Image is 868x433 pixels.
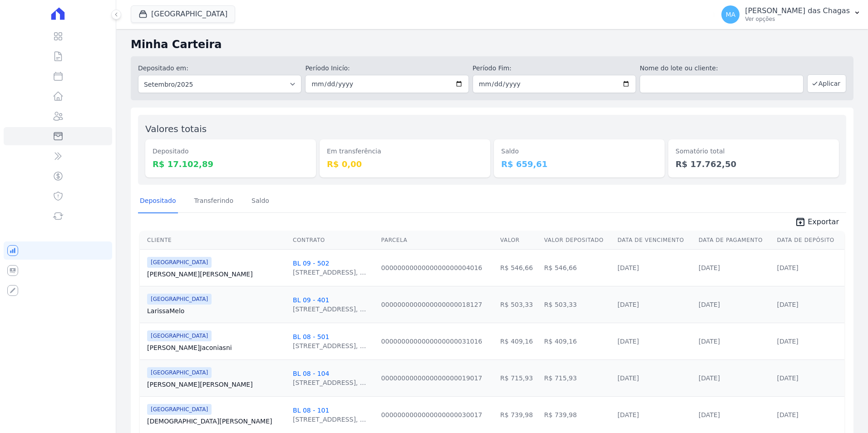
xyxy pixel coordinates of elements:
[381,301,483,308] a: 0000000000000000000018127
[192,190,236,213] a: Transferindo
[617,301,639,308] a: [DATE]
[289,231,378,250] th: Contrato
[138,190,178,213] a: Depositado
[153,147,309,156] dt: Depositado
[676,158,832,170] dd: R$ 17.762,50
[777,301,798,308] a: [DATE]
[777,338,798,345] a: [DATE]
[541,286,614,323] td: R$ 503,33
[145,123,207,134] label: Valores totais
[131,36,853,53] h2: Minha Carteira
[293,333,329,340] a: BL 08 - 501
[541,396,614,433] td: R$ 739,98
[381,411,483,418] a: 0000000000000000000030017
[777,374,798,382] a: [DATE]
[541,231,614,250] th: Valor Depositado
[147,330,212,341] span: [GEOGRAPHIC_DATA]
[381,264,483,271] a: 0000000000000000000004016
[541,249,614,286] td: R$ 546,66
[293,407,329,414] a: BL 08 - 101
[293,378,366,387] div: [STREET_ADDRESS], ...
[695,231,774,250] th: Data de Pagamento
[147,417,286,426] a: [DEMOGRAPHIC_DATA][PERSON_NAME]
[147,343,286,352] a: [PERSON_NAME]Jaconiasni
[699,301,720,308] a: [DATE]
[147,367,212,378] span: [GEOGRAPHIC_DATA]
[147,270,286,279] a: [PERSON_NAME][PERSON_NAME]
[617,338,639,345] a: [DATE]
[497,396,541,433] td: R$ 739,98
[676,147,832,156] dt: Somatório total
[138,64,188,72] label: Depositado em:
[293,296,329,304] a: BL 09 - 401
[745,6,850,15] p: [PERSON_NAME] das Chagas
[541,323,614,359] td: R$ 409,16
[473,64,636,73] label: Período Fim:
[773,231,844,250] th: Data de Depósito
[808,216,839,227] span: Exportar
[699,264,720,271] a: [DATE]
[699,374,720,382] a: [DATE]
[777,264,798,271] a: [DATE]
[699,411,720,418] a: [DATE]
[807,74,846,93] button: Aplicar
[725,11,735,18] span: MA
[147,380,286,389] a: [PERSON_NAME][PERSON_NAME]
[501,147,657,156] dt: Saldo
[640,64,803,73] label: Nome do lote ou cliente:
[497,231,541,250] th: Valor
[293,305,366,314] div: [STREET_ADDRESS], ...
[327,158,483,170] dd: R$ 0,00
[381,374,483,382] a: 0000000000000000000019017
[147,294,212,305] span: [GEOGRAPHIC_DATA]
[617,264,639,271] a: [DATE]
[305,64,469,73] label: Período Inicío:
[293,268,366,277] div: [STREET_ADDRESS], ...
[153,158,309,170] dd: R$ 17.102,89
[497,359,541,396] td: R$ 715,93
[541,359,614,396] td: R$ 715,93
[140,231,289,250] th: Cliente
[147,306,286,315] a: LarissaMelo
[131,5,235,23] button: [GEOGRAPHIC_DATA]
[293,341,366,350] div: [STREET_ADDRESS], ...
[501,158,657,170] dd: R$ 659,61
[745,15,850,23] p: Ver opções
[699,338,720,345] a: [DATE]
[293,415,366,424] div: [STREET_ADDRESS], ...
[147,257,212,268] span: [GEOGRAPHIC_DATA]
[777,411,798,418] a: [DATE]
[250,190,271,213] a: Saldo
[497,249,541,286] td: R$ 546,66
[617,374,639,382] a: [DATE]
[617,411,639,418] a: [DATE]
[714,2,868,27] button: MA [PERSON_NAME] das Chagas Ver opções
[293,260,329,267] a: BL 09 - 502
[795,216,806,227] i: unarchive
[327,147,483,156] dt: Em transferência
[381,338,483,345] a: 0000000000000000000031016
[788,216,846,229] a: unarchive Exportar
[497,286,541,323] td: R$ 503,33
[378,231,497,250] th: Parcela
[147,404,212,415] span: [GEOGRAPHIC_DATA]
[614,231,695,250] th: Data de Vencimento
[293,370,329,377] a: BL 08 - 104
[497,323,541,359] td: R$ 409,16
